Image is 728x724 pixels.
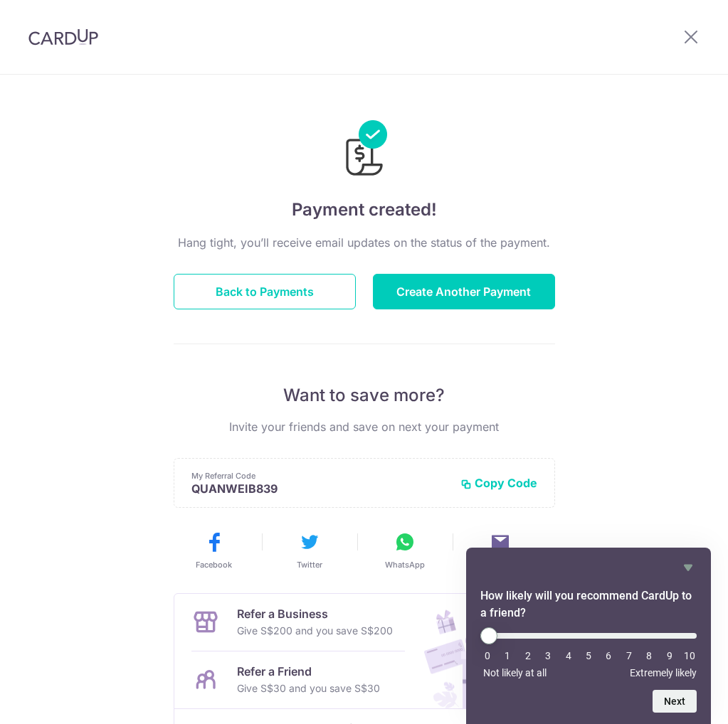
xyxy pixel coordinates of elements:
p: Give S$30 and you save S$30 [237,680,380,697]
li: 8 [642,650,656,661]
p: Refer a Friend [237,663,380,680]
button: Twitter [268,531,352,570]
h4: Payment created! [174,197,555,223]
li: 3 [541,650,555,661]
li: 7 [622,650,636,661]
button: Create Another Payment [373,274,555,309]
li: 6 [601,650,616,661]
p: Refer a Business [237,605,393,622]
li: 5 [581,650,596,661]
p: Give S$200 and you save S$200 [237,622,393,639]
p: Want to save more? [174,384,555,407]
li: 9 [663,650,677,661]
img: Payments [342,120,387,180]
p: QUANWEIB839 [191,481,449,496]
p: Invite your friends and save on next your payment [174,418,555,435]
li: 0 [480,650,495,661]
p: My Referral Code [191,470,449,481]
span: Extremely likely [630,667,697,678]
img: CardUp [28,28,98,46]
button: Email [458,531,542,570]
button: Facebook [172,531,256,570]
button: Next question [653,690,697,713]
button: WhatsApp [363,531,447,570]
img: Refer [411,594,554,708]
p: Hang tight, you’ll receive email updates on the status of the payment. [174,234,555,251]
div: How likely will you recommend CardUp to a friend? Select an option from 0 to 10, with 0 being Not... [480,627,697,678]
button: Copy Code [460,476,537,490]
span: Facebook [196,559,232,570]
span: Twitter [297,559,322,570]
li: 1 [500,650,515,661]
h2: How likely will you recommend CardUp to a friend? Select an option from 0 to 10, with 0 being Not... [480,587,697,622]
span: Not likely at all [483,667,547,678]
button: Hide survey [680,559,697,576]
li: 4 [561,650,576,661]
li: 10 [682,650,697,661]
span: WhatsApp [385,559,425,570]
button: Back to Payments [174,274,356,309]
li: 2 [521,650,535,661]
div: How likely will you recommend CardUp to a friend? Select an option from 0 to 10, with 0 being Not... [480,559,697,713]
